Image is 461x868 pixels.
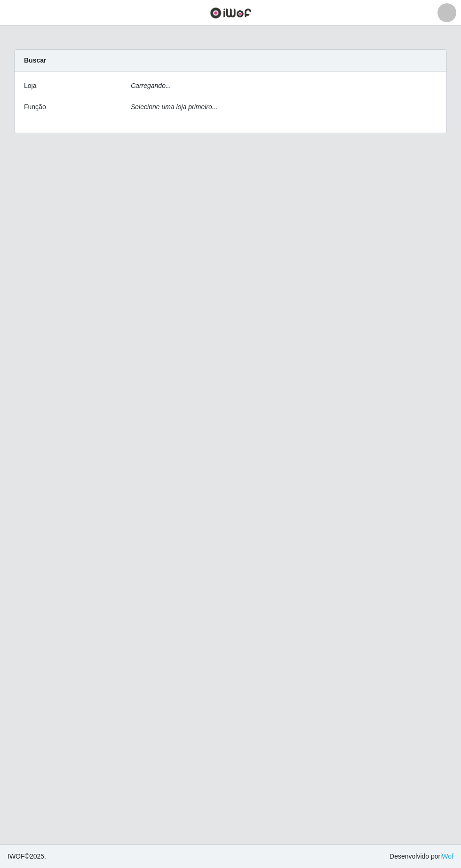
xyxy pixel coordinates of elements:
[210,7,252,19] img: CoreUI Logo
[131,103,217,111] i: Selecione uma loja primeiro...
[24,56,46,64] strong: Buscar
[24,102,46,112] label: Função
[8,852,46,861] span: © 2025 .
[440,852,453,860] a: iWof
[131,82,171,89] i: Carregando...
[24,81,36,91] label: Loja
[389,852,453,861] span: Desenvolvido por
[8,852,25,860] span: IWOF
